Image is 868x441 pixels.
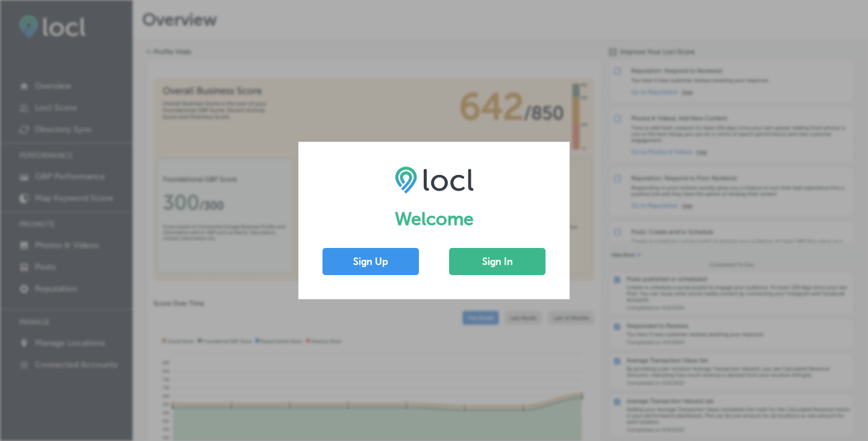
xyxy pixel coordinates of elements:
img: LOCL logo [395,166,474,194]
button: Sign In [449,248,546,275]
button: Sign Up [322,248,419,275]
h1: Welcome [322,208,546,230]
